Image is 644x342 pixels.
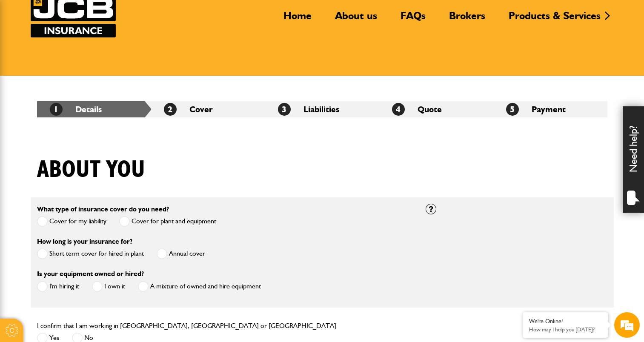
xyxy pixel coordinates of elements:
span: 5 [506,103,519,116]
label: Cover for my liability [37,216,106,227]
a: FAQs [394,9,432,29]
a: About us [329,9,384,29]
a: Products & Services [502,9,607,29]
label: I own it [92,281,125,292]
label: How long is your insurance for? [37,238,132,245]
span: 2 [164,103,177,116]
li: Liabilities [265,101,379,117]
a: Home [277,9,318,29]
div: We're Online! [529,318,601,325]
label: Cover for plant and equipment [119,216,216,227]
li: Payment [493,101,607,117]
span: 1 [50,103,63,116]
span: 4 [392,103,405,116]
li: Cover [151,101,265,117]
li: Quote [379,101,493,117]
label: Annual cover [157,248,205,259]
span: 3 [278,103,291,116]
a: Brokers [443,9,492,29]
h1: About you [37,156,145,184]
label: Short term cover for hired in plant [37,248,144,259]
label: I confirm that I am working in [GEOGRAPHIC_DATA], [GEOGRAPHIC_DATA] or [GEOGRAPHIC_DATA] [37,322,336,329]
label: I'm hiring it [37,281,79,292]
label: A mixture of owned and hire equipment [138,281,261,292]
div: Need help? [623,106,644,213]
li: Details [37,101,151,117]
p: How may I help you today? [529,326,601,333]
label: What type of insurance cover do you need? [37,206,169,213]
label: Is your equipment owned or hired? [37,271,144,277]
